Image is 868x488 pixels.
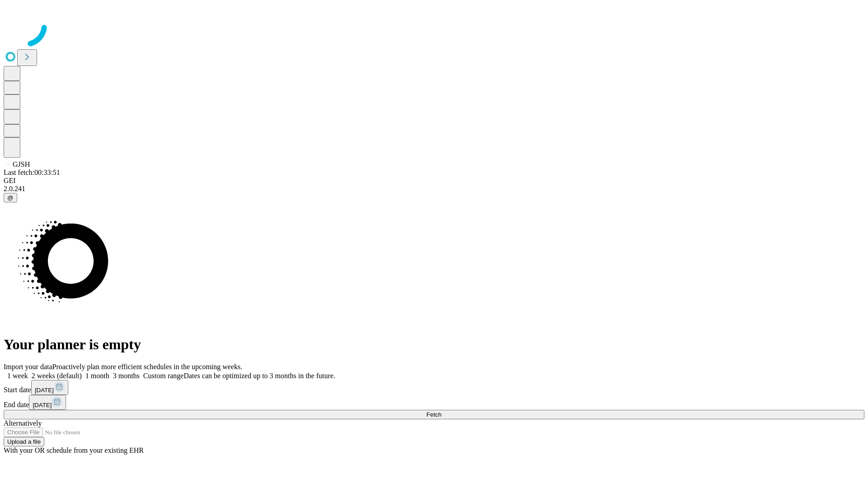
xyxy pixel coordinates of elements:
[4,363,52,371] span: Import your data
[4,410,864,419] button: Fetch
[4,193,17,202] button: @
[13,160,30,168] span: GJSH
[29,395,66,410] button: [DATE]
[4,169,60,176] span: Last fetch: 00:33:51
[32,372,82,380] span: 2 weeks (default)
[31,380,68,395] button: [DATE]
[4,380,864,395] div: Start date
[143,372,184,380] span: Custom range
[4,185,864,193] div: 2.0.241
[33,402,52,408] span: [DATE]
[4,336,864,353] h1: Your planner is empty
[184,372,335,380] span: Dates can be optimized up to 3 months in the future.
[52,363,242,371] span: Proactively plan more efficient schedules in the upcoming weeks.
[7,372,28,380] span: 1 week
[7,194,14,201] span: @
[4,437,44,446] button: Upload a file
[4,395,864,410] div: End date
[4,177,864,185] div: GEI
[113,372,140,380] span: 3 months
[4,419,42,427] span: Alternatively
[85,372,109,380] span: 1 month
[426,411,441,418] span: Fetch
[35,387,54,394] span: [DATE]
[4,446,144,454] span: With your OR schedule from your existing EHR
